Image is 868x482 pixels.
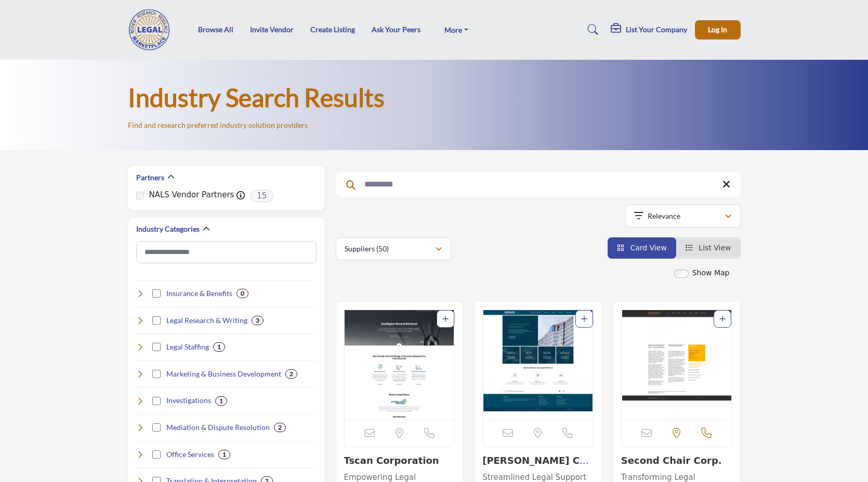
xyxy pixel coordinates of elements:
div: 1 Results For Investigations [215,396,227,406]
img: Tscan Corporation [345,310,455,419]
b: 2 [290,370,293,378]
a: Add To List [719,315,726,323]
h4: Investigations: Gathering information and evidence for cases [166,395,211,406]
img: Second Chair Corp. [622,310,732,419]
b: 2 [278,424,282,431]
h4: Legal Research & Writing: Assisting with legal research and document drafting [166,315,247,326]
input: Search Keyword [336,172,741,197]
span: Log In [708,25,727,34]
input: Select Marketing & Business Development checkbox [152,370,161,378]
span: Card View [630,244,666,252]
h4: Mediation & Dispute Resolution: Facilitating settlement and resolving conflicts [166,422,270,433]
h4: Office Services: Products and services for the law office environment [166,449,214,460]
a: Search [577,21,605,38]
h3: Second Chair Corp. [621,455,732,466]
p: Relevance [648,211,680,221]
input: Select Legal Staffing checkbox [152,343,161,351]
a: View Card [617,244,667,252]
label: NALS Vendor Partners [149,189,234,201]
button: Suppliers (50) [336,237,451,260]
input: Select Office Services checkbox [152,450,161,459]
input: Select Insurance & Benefits checkbox [152,289,161,298]
a: Browse All [198,25,233,34]
a: Open Listing in new tab [622,310,732,419]
b: 1 [222,451,226,458]
a: Create Listing [310,25,355,34]
a: Open Listing in new tab [483,310,593,419]
p: Find and research preferred industry solution providers [128,120,308,130]
a: Add To List [442,315,449,323]
a: View List [686,244,731,252]
input: Search Category [136,241,317,263]
a: Invite Vendor [250,25,294,34]
a: Open Listing in new tab [345,310,455,419]
img: Site Logo [128,9,177,50]
h4: Marketing & Business Development: Helping law firms grow and attract clients [166,369,281,379]
input: NALS Vendor Partners checkbox [136,192,144,199]
h4: Legal Staffing: Providing personnel to support law firm operations [166,342,209,352]
b: 1 [217,343,221,351]
a: [PERSON_NAME] Court Report... [482,455,593,477]
input: Select Legal Research & Writing checkbox [152,316,161,325]
div: 1 Results For Office Services [218,450,230,459]
div: List Your Company [611,23,687,36]
a: Second Chair Corp. [621,455,722,466]
a: Ask Your Peers [372,25,420,34]
div: 3 Results For Legal Research & Writing [252,316,264,325]
a: More [437,22,476,37]
h4: Insurance & Benefits: Mitigating risk and attracting talent through benefits [166,288,232,299]
div: 2 Results For Mediation & Dispute Resolution [274,423,286,432]
div: 1 Results For Legal Staffing [213,342,225,352]
label: Show Map [692,267,730,278]
h2: Partners [136,172,164,183]
a: Tscan Corporation [344,455,439,466]
h5: List Your Company [626,25,687,34]
h3: Lehmann Court Reporting [482,455,594,466]
input: Select Investigations checkbox [152,397,161,405]
div: 2 Results For Marketing & Business Development [285,369,297,379]
b: 3 [256,317,259,324]
img: Lehmann Court Reporting [483,310,593,419]
h2: Industry Categories [136,224,200,234]
b: 0 [241,290,244,297]
button: Relevance [625,205,741,227]
h1: Industry Search Results [128,82,385,114]
span: 15 [250,190,273,203]
li: Card View [608,237,676,259]
div: 0 Results For Insurance & Benefits [236,289,248,298]
li: List View [676,237,741,259]
button: Log In [695,20,741,39]
input: Select Mediation & Dispute Resolution checkbox [152,423,161,432]
p: Suppliers (50) [345,244,389,254]
b: 1 [219,397,223,405]
span: List View [699,244,731,252]
a: Add To List [581,315,587,323]
h3: Tscan Corporation [344,455,455,466]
